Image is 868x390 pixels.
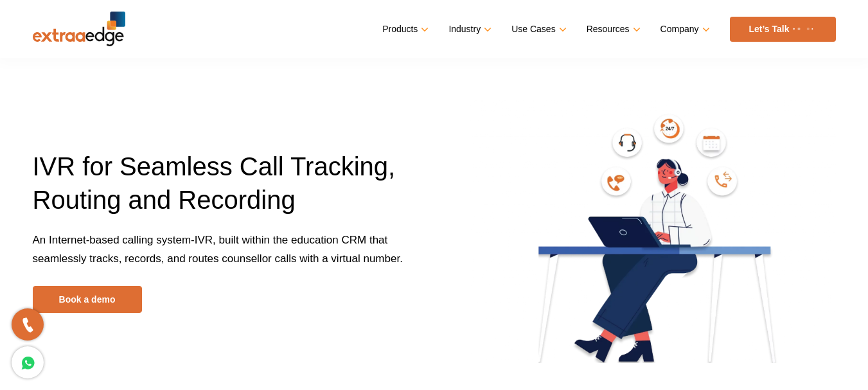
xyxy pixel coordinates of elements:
[448,20,489,39] a: Industry
[382,20,426,39] a: Products
[33,234,403,265] span: An Internet-based calling system-IVR, built within the education CRM that seamlessly tracks, reco...
[511,20,563,39] a: Use Cases
[33,286,142,313] a: Book a demo
[587,20,638,39] a: Resources
[33,152,396,214] span: IVR for Seamless Call Tracking, Routing and Recording
[660,20,707,39] a: Company
[470,100,836,363] img: ivr-banner-image-2
[730,17,836,42] a: Let’s Talk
